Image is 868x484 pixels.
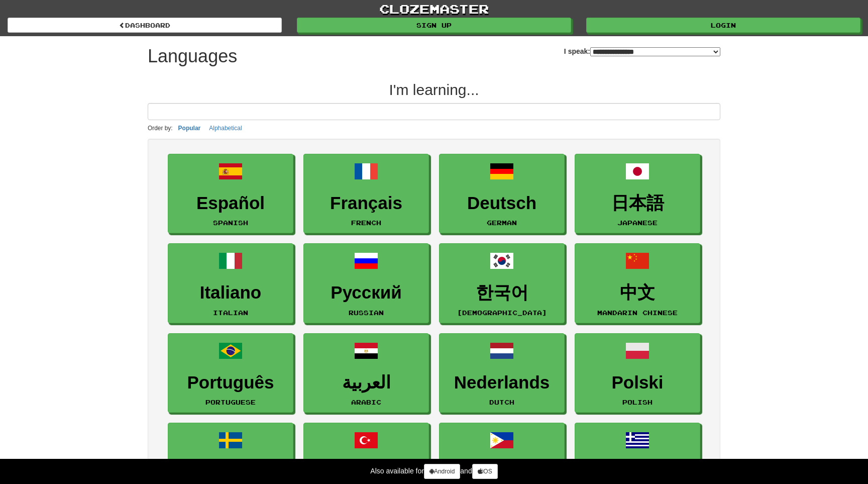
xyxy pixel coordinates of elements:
a: Sign up [297,18,571,33]
a: FrançaisFrench [303,154,429,234]
h2: I'm learning... [148,81,720,98]
a: ItalianoItalian [168,243,293,323]
a: 한국어[DEMOGRAPHIC_DATA] [439,243,565,323]
a: Android [424,464,460,479]
select: I speak: [590,47,720,56]
h3: Polski [580,373,695,393]
a: EspañolSpanish [168,154,293,234]
label: I speak: [564,46,720,56]
a: العربيةArabic [303,333,429,413]
h3: Русский [309,283,423,303]
a: PolskiPolish [575,333,700,413]
a: NederlandsDutch [439,333,565,413]
h3: 한국어 [445,283,559,303]
a: iOS [472,464,498,479]
small: Portuguese [205,399,256,406]
h3: 中文 [580,283,695,303]
small: Japanese [617,219,658,226]
small: Order by: [148,125,173,132]
h3: 日本語 [580,193,695,213]
small: Mandarin Chinese [597,309,678,316]
h3: Deutsch [445,193,559,213]
small: Arabic [351,399,381,406]
small: French [351,219,381,226]
h1: Languages [148,46,237,66]
a: dashboard [8,18,282,33]
button: Popular [175,123,204,134]
small: German [487,219,517,226]
h3: العربية [309,373,423,393]
a: DeutschGerman [439,154,565,234]
small: Dutch [489,399,514,406]
a: Login [586,18,860,33]
small: Polish [622,399,653,406]
a: РусскийRussian [303,243,429,323]
small: Russian [349,309,384,316]
h3: Nederlands [445,373,559,393]
h3: Italiano [173,283,288,303]
small: [DEMOGRAPHIC_DATA] [457,309,547,316]
h3: Español [173,193,288,213]
small: Spanish [213,219,248,226]
small: Italian [213,309,248,316]
button: Alphabetical [206,123,245,134]
a: PortuguêsPortuguese [168,333,293,413]
a: 日本語Japanese [575,154,700,234]
a: 中文Mandarin Chinese [575,243,700,323]
h3: Português [173,373,288,393]
h3: Français [309,193,423,213]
